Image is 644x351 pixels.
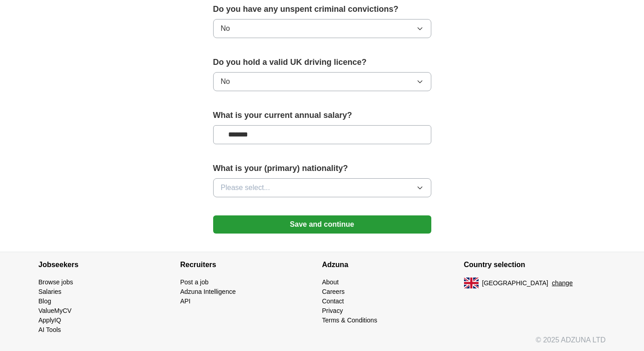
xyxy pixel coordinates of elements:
[39,278,73,286] a: Browse jobs
[322,297,344,305] a: Contact
[213,109,431,122] label: What is your current annual salary?
[213,162,431,175] label: What is your (primary) nationality?
[552,278,573,288] button: change
[213,215,431,234] button: Save and continue
[213,19,431,38] button: No
[221,76,230,87] span: No
[180,278,209,286] a: Post a job
[221,182,270,193] span: Please select...
[39,326,61,333] a: AI Tools
[39,317,61,324] a: ApplyIQ
[322,278,339,286] a: About
[213,178,431,197] button: Please select...
[482,278,549,288] span: [GEOGRAPHIC_DATA]
[180,288,236,295] a: Adzuna Intelligence
[213,72,431,91] button: No
[213,3,431,15] label: Do you have any unspent criminal convictions?
[213,56,431,68] label: Do you hold a valid UK driving licence?
[464,252,606,278] h4: Country selection
[322,317,377,324] a: Terms & Conditions
[39,288,62,295] a: Salaries
[322,307,343,314] a: Privacy
[322,288,345,295] a: Careers
[180,297,191,305] a: API
[39,297,51,305] a: Blog
[39,307,72,314] a: ValueMyCV
[464,278,479,288] img: UK flag
[221,23,230,34] span: No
